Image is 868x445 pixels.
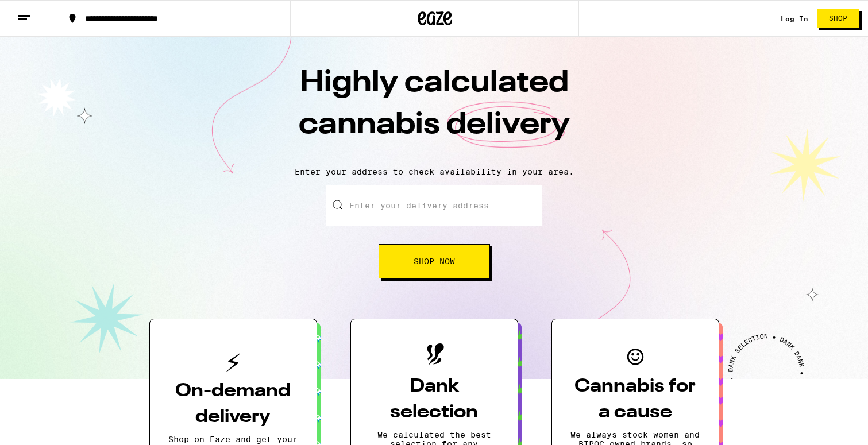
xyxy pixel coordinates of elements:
a: Log In [781,15,808,22]
h3: Cannabis for a cause [570,374,700,425]
button: Shop [817,9,859,28]
input: Enter your delivery address [326,185,542,226]
h3: Dank selection [369,374,499,425]
span: Shop [829,15,847,22]
span: Hi. Need any help? [7,8,83,17]
a: Shop [808,9,868,28]
h3: On-demand delivery [168,378,298,430]
p: Enter your address to check availability in your area. [11,167,857,176]
h1: Highly calculated cannabis delivery [233,63,635,158]
span: Shop Now [414,257,455,265]
button: Shop Now [379,244,490,278]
